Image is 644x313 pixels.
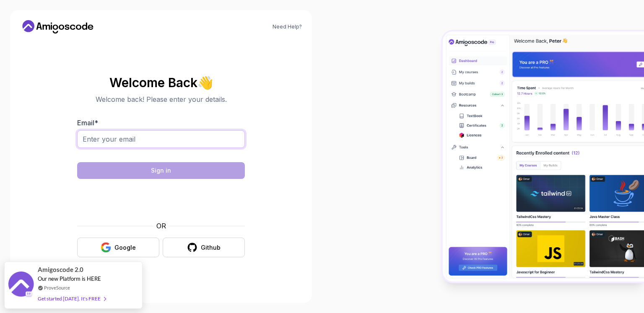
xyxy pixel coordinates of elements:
[163,238,245,257] button: Github
[20,20,96,34] a: Home link
[8,272,34,299] img: provesource social proof notification image
[77,76,245,89] h2: Welcome Back
[77,119,98,127] label: Email *
[151,166,171,175] div: Sign in
[38,294,106,303] div: Get started [DATE]. It's FREE
[98,184,224,216] iframe: Widget containing checkbox for hCaptcha security challenge
[77,130,245,148] input: Enter your email
[77,162,245,179] button: Sign in
[156,221,166,231] p: OR
[201,243,221,252] div: Github
[44,285,70,290] a: ProveSource
[77,238,159,257] button: Google
[38,275,101,282] span: Our new Platform is HERE
[197,76,213,90] span: 👋
[114,243,136,252] div: Google
[77,94,245,104] p: Welcome back! Please enter your details.
[38,265,83,274] span: Amigoscode 2.0
[443,31,644,282] img: Amigoscode Dashboard
[273,23,302,30] a: Need Help?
